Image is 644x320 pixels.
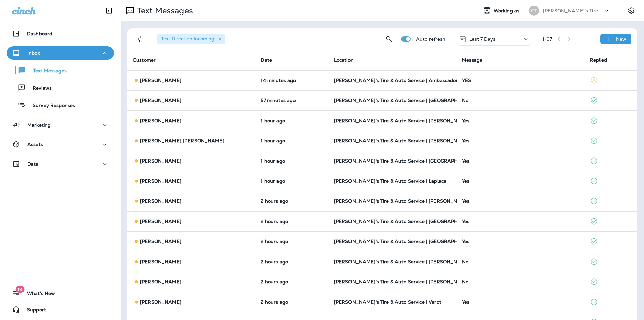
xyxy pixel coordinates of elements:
[261,158,323,164] p: Sep 2, 2025 07:48 AM
[27,142,43,147] p: Assets
[469,36,496,42] p: Last 7 Days
[7,157,114,171] button: Data
[140,219,181,224] p: [PERSON_NAME]
[7,303,114,316] button: Support
[261,299,323,305] p: Sep 2, 2025 07:02 AM
[334,238,481,244] span: [PERSON_NAME]'s Tire & Auto Service | [GEOGRAPHIC_DATA]
[416,36,446,42] p: Auto refresh
[140,279,181,284] p: [PERSON_NAME]
[7,46,114,60] button: Inbox
[462,57,482,63] span: Message
[20,307,46,315] span: Support
[542,36,552,42] div: 1 - 97
[334,77,458,83] span: [PERSON_NAME]'s Tire & Auto Service | Ambassador
[261,118,323,123] p: Sep 2, 2025 07:57 AM
[462,78,579,83] div: YES
[261,259,323,264] p: Sep 2, 2025 07:05 AM
[462,118,579,123] div: Yes
[157,34,225,44] div: Text Direction:Incoming
[334,279,470,285] span: [PERSON_NAME]'s Tire & Auto Service | [PERSON_NAME]
[462,299,579,305] div: Yes
[140,178,181,184] p: [PERSON_NAME]
[334,118,470,124] span: [PERSON_NAME]'s Tire & Auto Service | [PERSON_NAME]
[625,5,637,17] button: Settings
[334,259,470,265] span: [PERSON_NAME]'s Tire & Auto Service | [PERSON_NAME]
[7,118,114,132] button: Marketing
[334,158,481,164] span: [PERSON_NAME]'s Tire & Auto Service | [GEOGRAPHIC_DATA]
[261,178,323,184] p: Sep 2, 2025 07:35 AM
[462,198,579,204] div: Yes
[261,279,323,284] p: Sep 2, 2025 07:04 AM
[7,287,114,300] button: 19What's New
[261,57,272,63] span: Date
[27,50,40,56] p: Inbox
[261,239,323,244] p: Sep 2, 2025 07:15 AM
[140,239,181,244] p: [PERSON_NAME]
[7,81,114,95] button: Reviews
[133,57,156,63] span: Customer
[462,219,579,224] div: Yes
[133,32,146,46] button: Filters
[334,97,481,103] span: [PERSON_NAME]'s Tire & Auto Service | [GEOGRAPHIC_DATA]
[140,138,224,143] p: [PERSON_NAME] [PERSON_NAME]
[616,36,626,42] p: New
[27,161,39,167] p: Data
[382,32,396,46] button: Search Messages
[462,98,579,103] div: No
[529,6,539,16] div: CT
[140,78,181,83] p: [PERSON_NAME]
[462,239,579,244] div: Yes
[334,198,523,204] span: [PERSON_NAME]'s Tire & Auto Service | [PERSON_NAME][GEOGRAPHIC_DATA]
[334,178,446,184] span: [PERSON_NAME]'s Tire & Auto Service | Laplace
[20,291,55,299] span: What's New
[462,138,579,143] div: Yes
[7,98,114,112] button: Survey Responses
[494,8,522,14] span: Working as:
[543,8,603,13] p: [PERSON_NAME]'s Tire & Auto
[140,98,181,103] p: [PERSON_NAME]
[140,299,181,305] p: [PERSON_NAME]
[261,219,323,224] p: Sep 2, 2025 07:16 AM
[334,138,523,144] span: [PERSON_NAME]'s Tire & Auto Service | [PERSON_NAME][GEOGRAPHIC_DATA]
[140,198,181,204] p: [PERSON_NAME]
[261,98,323,103] p: Sep 2, 2025 08:20 AM
[140,259,181,264] p: [PERSON_NAME]
[334,218,481,224] span: [PERSON_NAME]'s Tire & Auto Service | [GEOGRAPHIC_DATA]
[7,138,114,151] button: Assets
[334,299,441,305] span: [PERSON_NAME]'s Tire & Auto Service | Verot
[261,198,323,204] p: Sep 2, 2025 07:17 AM
[26,68,67,74] p: Text Messages
[590,57,607,63] span: Replied
[7,63,114,77] button: Text Messages
[462,158,579,164] div: Yes
[140,158,181,164] p: [PERSON_NAME]
[462,178,579,184] div: Yes
[134,6,193,16] p: Text Messages
[161,36,214,42] span: Text Direction : Incoming
[27,122,51,128] p: Marketing
[26,103,75,109] p: Survey Responses
[462,279,579,284] div: No
[462,259,579,264] div: No
[15,286,24,293] span: 19
[261,78,323,83] p: Sep 2, 2025 09:02 AM
[27,31,52,36] p: Dashboard
[334,57,354,63] span: Location
[7,27,114,40] button: Dashboard
[140,118,181,123] p: [PERSON_NAME]
[261,138,323,143] p: Sep 2, 2025 07:50 AM
[26,85,52,92] p: Reviews
[100,4,118,17] button: Collapse Sidebar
